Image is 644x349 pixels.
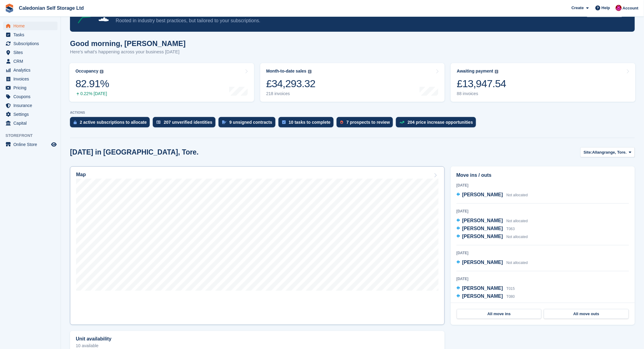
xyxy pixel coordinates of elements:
div: 218 invoices [266,91,316,96]
span: Home [13,22,50,30]
img: active_subscription_to_allocate_icon-d502201f5373d7db506a760aba3b589e785aa758c864c3986d89f69b8ff3... [74,120,77,124]
h2: Unit availability [76,336,111,342]
img: verify_identity-adf6edd0f0f0b5bbfe63781bf79b02c33cf7c696d77639b501bdc392416b5a36.svg [156,120,161,124]
div: Occupancy [75,69,98,74]
a: All move outs [544,309,629,319]
span: Not allocated [506,261,528,265]
p: Here's what's happening across your business [DATE] [70,48,186,55]
a: 207 unverified identities [153,117,219,130]
h2: Move ins / outs [457,172,629,179]
a: menu [3,48,58,57]
div: 9 unsigned contracts [229,120,272,125]
span: Not allocated [506,235,528,239]
a: [PERSON_NAME] Not allocated [457,259,528,267]
img: icon-info-grey-7440780725fd019a000dd9b08b2336e03edf1995a4989e88bcd33f0948082b44.svg [308,70,312,73]
a: Awaiting payment £13,947.54 88 invoices [451,63,635,102]
a: menu [3,92,58,101]
h2: Map [76,172,86,177]
span: Sites [13,48,50,57]
div: 82.91% [75,77,109,90]
h2: [DATE] in [GEOGRAPHIC_DATA], Tore. [70,148,199,156]
p: Rooted in industry best practices, but tailored to your subscriptions. [116,17,582,24]
span: [PERSON_NAME] [462,192,503,197]
a: 7 prospects to review [337,117,396,130]
img: icon-info-grey-7440780725fd019a000dd9b08b2336e03edf1995a4989e88bcd33f0948082b44.svg [495,70,499,73]
a: 204 price increase opportunities [396,117,479,130]
img: price_increase_opportunities-93ffe204e8149a01c8c9dc8f82e8f89637d9d84a8eef4429ea346261dce0b2c0.svg [400,121,404,124]
div: 2 active subscriptions to allocate [80,120,147,125]
span: Subscriptions [13,39,50,48]
a: Month-to-date sales £34,293.32 218 invoices [260,63,445,102]
span: [PERSON_NAME] [462,218,503,223]
span: Storefront [5,133,61,139]
p: 10 available [76,344,439,348]
img: Donald Mathieson [616,5,622,11]
span: CRM [13,57,50,66]
a: menu [3,84,58,92]
a: [PERSON_NAME] T080 [457,293,515,301]
span: T063 [506,227,515,231]
div: 207 unverified identities [164,120,212,125]
a: 10 tasks to complete [278,117,337,130]
a: menu [3,22,58,30]
span: Account [623,5,639,11]
a: menu [3,101,58,110]
a: [PERSON_NAME] T063 [457,225,515,233]
span: Invoices [13,75,50,83]
div: £13,947.54 [457,77,506,90]
div: [DATE] [457,183,629,188]
div: 204 price increase opportunities [408,120,473,125]
span: Capital [13,119,50,127]
img: task-75834270c22a3079a89374b754ae025e5fb1db73e45f91037f5363f120a921f8.svg [282,120,286,124]
span: [PERSON_NAME] [462,286,503,291]
a: [PERSON_NAME] Not allocated [457,191,528,199]
img: icon-info-grey-7440780725fd019a000dd9b08b2336e03edf1995a4989e88bcd33f0948082b44.svg [100,70,103,73]
span: T080 [506,294,515,299]
a: menu [3,30,58,39]
span: T015 [506,287,515,291]
a: menu [3,75,58,83]
div: Awaiting payment [457,69,493,74]
a: Occupancy 82.91% 0.22% [DATE] [69,63,254,102]
p: ACTIONS [70,111,635,115]
a: All move ins [457,309,542,319]
a: 2 active subscriptions to allocate [70,117,153,130]
span: Tasks [13,30,50,39]
span: [PERSON_NAME] [462,234,503,239]
a: menu [3,66,58,74]
div: [DATE] [457,208,629,214]
a: menu [3,119,58,127]
div: £34,293.32 [266,77,316,90]
span: Not allocated [506,219,528,223]
span: Allangrange, Tore. [592,149,627,155]
div: [DATE] [457,250,629,256]
span: [PERSON_NAME] [462,226,503,231]
span: [PERSON_NAME] [462,294,503,299]
span: Help [602,5,610,11]
img: contract_signature_icon-13c848040528278c33f63329250d36e43548de30e8caae1d1a13099fd9432cc5.svg [222,120,226,124]
button: Site: Allangrange, Tore. [580,147,635,157]
img: stora-icon-8386f47178a22dfd0bd8f6a31ec36ba5ce8667c1dd55bd0f319d3a0aa187defe.svg [5,4,14,13]
span: Not allocated [506,193,528,197]
a: menu [3,39,58,48]
div: 88 invoices [457,91,506,96]
a: Caledonian Self Storage Ltd [16,3,86,13]
img: prospect-51fa495bee0391a8d652442698ab0144808aea92771e9ea1ae160a38d050c398.svg [340,120,343,124]
a: menu [3,140,58,149]
a: Map [70,166,445,325]
a: menu [3,57,58,66]
div: [DATE] [457,276,629,282]
span: Insurance [13,101,50,110]
div: 0.22% [DATE] [75,91,109,96]
span: Site: [584,149,592,155]
a: 9 unsigned contracts [219,117,278,130]
span: Coupons [13,92,50,101]
div: 7 prospects to review [346,120,390,125]
a: [PERSON_NAME] Not allocated [457,217,528,225]
a: Preview store [50,141,58,148]
div: Month-to-date sales [266,69,306,74]
div: 10 tasks to complete [289,120,331,125]
a: [PERSON_NAME] T015 [457,285,515,293]
span: Pricing [13,84,50,92]
span: Settings [13,110,50,119]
